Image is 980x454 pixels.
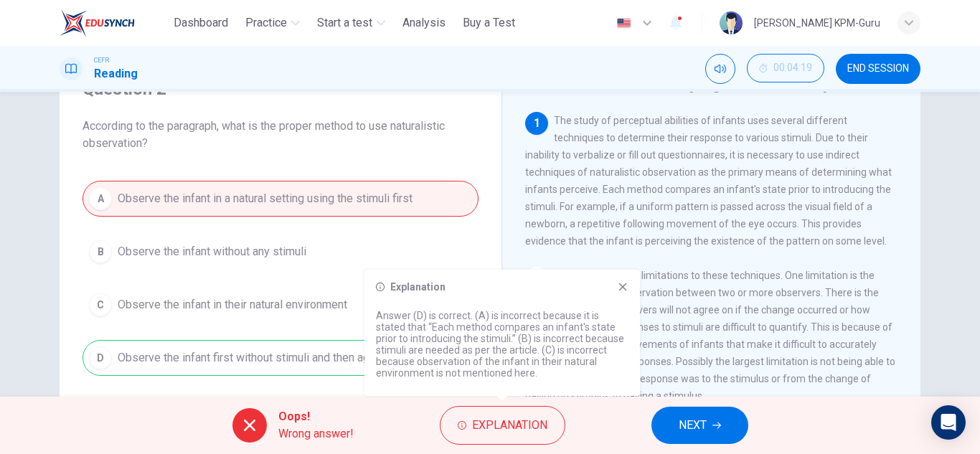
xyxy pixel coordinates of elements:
span: 00:04:19 [773,62,812,74]
span: NEXT [679,415,707,435]
div: 2 [525,267,548,290]
img: ELTC logo [60,9,135,37]
img: en [615,18,633,29]
span: The study of perceptual abilities of infants uses several different techniques to determine their... [525,115,892,247]
span: Dashboard [174,14,228,32]
div: [PERSON_NAME] KPM-Guru [754,14,880,32]
span: END SESSION [847,63,909,75]
span: Oops! [278,408,354,425]
div: Mute [705,54,735,84]
span: CEFR [94,55,109,65]
div: Hide [747,54,824,84]
span: Practice [245,14,287,32]
span: Start a test [317,14,372,32]
span: According to the paragraph, what is the proper method to use naturalistic observation? [83,118,479,152]
h1: Reading [94,65,138,82]
div: 1 [525,112,548,135]
h6: Explanation [390,281,446,293]
p: Answer (D) is correct. (A) is incorrect because it is stated that “Each method compares an infant... [376,310,628,379]
span: Wrong answer! [278,425,354,443]
span: Buy a Test [463,14,515,32]
span: Explanation [472,415,547,435]
span: Analysis [402,14,446,32]
div: Open Intercom Messenger [931,405,966,440]
span: However, there are limitations to these techniques. One limitation is the unreliability of observ... [525,270,895,402]
img: Profile picture [720,11,743,34]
